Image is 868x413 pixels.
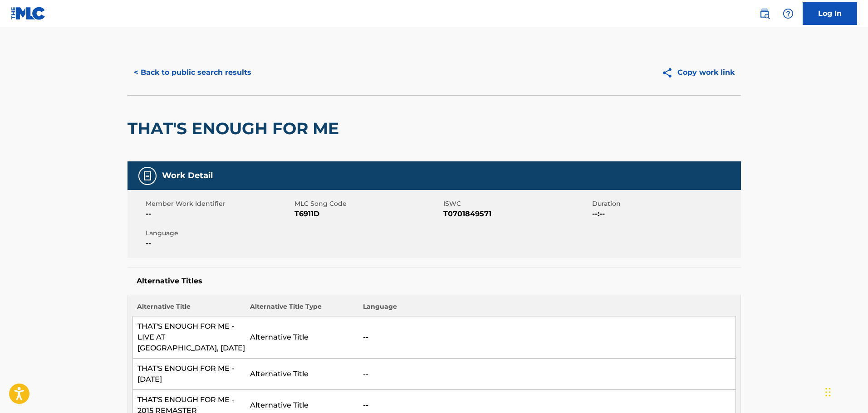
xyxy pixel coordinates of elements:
[783,8,794,19] img: help
[146,228,292,238] span: Language
[245,302,358,316] th: Alternative Title Type
[146,199,292,209] span: Member Work Identifier
[245,316,358,359] td: Alternative Title
[11,7,46,20] img: MLC Logo
[132,302,245,316] th: Alternative Title
[755,5,774,23] a: Public Search
[137,277,732,286] h5: Alternative Titles
[132,359,245,390] td: THAT'S ENOUGH FOR ME - [DATE]
[162,170,213,181] h5: Work Detail
[803,2,857,25] a: Log In
[294,199,441,209] span: MLC Song Code
[146,238,292,249] span: --
[592,209,739,219] span: --:--
[825,379,831,406] div: Drag
[142,170,153,181] img: Work Detail
[146,209,292,219] span: --
[245,359,358,390] td: Alternative Title
[132,316,245,359] td: THAT'S ENOUGH FOR ME - LIVE AT [GEOGRAPHIC_DATA], [DATE]
[759,8,770,19] img: search
[823,369,868,413] iframe: Chat Widget
[443,199,590,209] span: ISWC
[294,209,441,219] span: T6911D
[655,61,741,84] button: Copy work link
[662,67,677,78] img: Copy work link
[443,209,590,219] span: T0701849571
[128,118,343,139] h2: THAT'S ENOUGH FOR ME
[358,359,736,390] td: --
[358,302,736,316] th: Language
[592,199,739,209] span: Duration
[779,5,797,23] div: Help
[358,316,736,359] td: --
[128,61,258,84] button: < Back to public search results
